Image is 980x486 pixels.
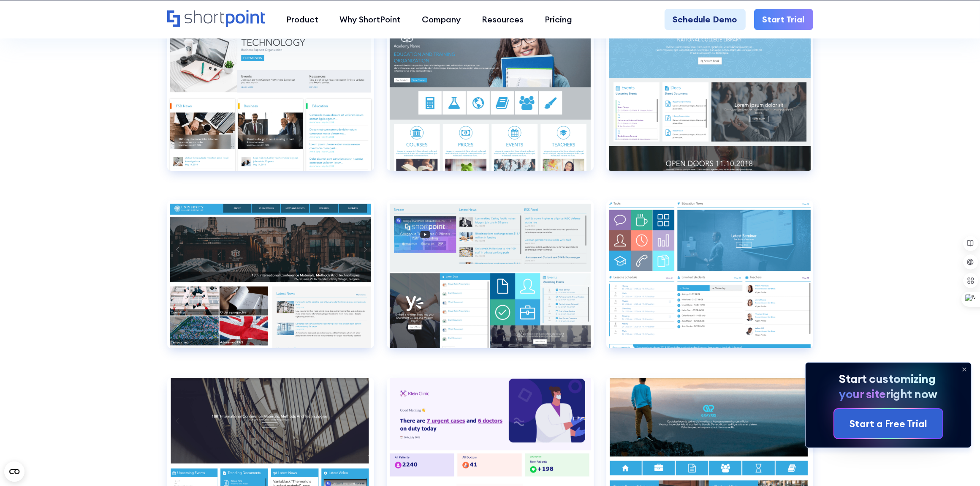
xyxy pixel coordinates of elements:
a: Education 5 [167,200,374,365]
a: Education 1 [387,23,594,188]
a: Start a Free Trial [834,409,942,439]
div: Product [286,13,318,26]
a: Custom Layout 4 [167,23,374,188]
div: Pricing [545,13,572,26]
a: Schedule Demo [665,9,746,30]
div: Start a Free Trial [850,417,927,431]
a: Resources [471,9,534,30]
a: Home [167,10,266,28]
a: Company [411,9,471,30]
a: Start Trial [754,9,813,30]
div: Why ShortPoint [339,13,401,26]
a: Education 4 [606,23,813,188]
div: Resources [482,13,524,26]
a: Education 7 [606,200,813,365]
a: Product [276,9,329,30]
iframe: Chat Widget [938,445,980,486]
div: Company [422,13,461,26]
button: Open CMP widget [4,461,24,482]
a: Education 6 [387,200,594,365]
a: Pricing [534,9,583,30]
a: Why ShortPoint [329,9,411,30]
